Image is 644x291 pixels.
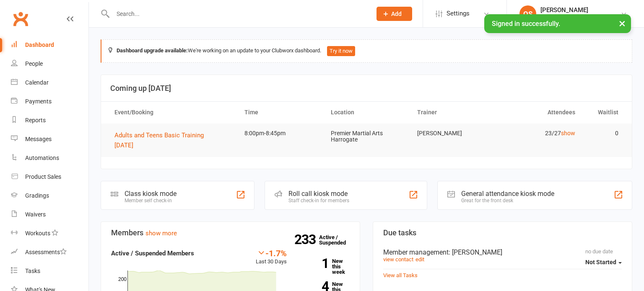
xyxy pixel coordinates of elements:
[11,243,88,262] a: Assessments
[377,7,412,21] button: Add
[319,228,356,252] a: 233Active / Suspended
[323,102,410,123] th: Location
[496,102,582,123] th: Attendees
[410,124,496,143] td: [PERSON_NAME]
[461,190,554,198] div: General attendance kiosk mode
[561,130,575,136] a: show
[125,198,177,203] div: Member self check-in
[583,124,626,143] td: 0
[117,47,188,54] strong: Dashboard upgrade available:
[25,192,49,199] div: Gradings
[11,54,88,73] a: People
[145,229,177,237] a: show more
[25,79,49,86] div: Calendar
[237,102,323,123] th: Time
[11,205,88,224] a: Waivers
[256,248,287,258] div: -1.7%
[415,256,424,263] a: edit
[25,230,50,237] div: Workouts
[449,248,502,256] span: : [PERSON_NAME]
[11,167,88,186] a: Product Sales
[383,229,622,237] h3: Due tasks
[299,258,350,275] a: 1New this week
[256,248,287,266] div: Last 30 Days
[11,73,88,92] a: Calendar
[107,102,237,123] th: Event/Booking
[114,131,204,149] span: Adults and Teens Basic Training [DATE]
[25,41,54,48] div: Dashboard
[111,250,194,257] strong: Active / Suspended Members
[410,102,496,123] th: Trainer
[11,92,88,111] a: Payments
[11,111,88,130] a: Reports
[11,224,88,243] a: Workouts
[492,20,560,28] span: Signed in successfully.
[540,6,621,14] div: [PERSON_NAME]
[25,249,67,255] div: Assessments
[585,259,616,265] span: Not Started
[383,256,413,263] a: view contact
[25,173,61,180] div: Product Sales
[583,102,626,123] th: Waitlist
[585,255,622,270] button: Not Started
[25,60,43,67] div: People
[11,186,88,205] a: Gradings
[111,229,350,237] h3: Members
[323,124,410,150] td: Premier Martial Arts Harrogate
[110,84,623,93] h3: Coming up [DATE]
[237,124,323,143] td: 8:00pm-8:45pm
[496,124,582,143] td: 23/27
[11,262,88,281] a: Tasks
[288,190,349,198] div: Roll call kiosk mode
[125,190,177,198] div: Class kiosk mode
[461,198,554,203] div: Great for the front desk
[383,248,622,256] div: Member management
[447,4,470,23] span: Settings
[11,149,88,167] a: Automations
[294,233,319,246] strong: 233
[25,117,46,124] div: Reports
[114,130,229,150] button: Adults and Teens Basic Training [DATE]
[540,14,621,21] div: Premier Martial Arts Harrogate
[110,8,366,20] input: Search...
[25,136,52,142] div: Messages
[10,8,31,29] a: Clubworx
[299,257,329,270] strong: 1
[519,5,536,22] div: OS
[327,46,355,56] button: Try it now
[11,36,88,54] a: Dashboard
[25,98,52,105] div: Payments
[615,14,630,32] button: ×
[25,268,40,274] div: Tasks
[383,272,418,278] a: View all Tasks
[25,211,46,218] div: Waivers
[25,155,59,161] div: Automations
[288,198,349,203] div: Staff check-in for members
[11,130,88,149] a: Messages
[391,10,402,17] span: Add
[101,39,632,63] div: We're working on an update to your Clubworx dashboard.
